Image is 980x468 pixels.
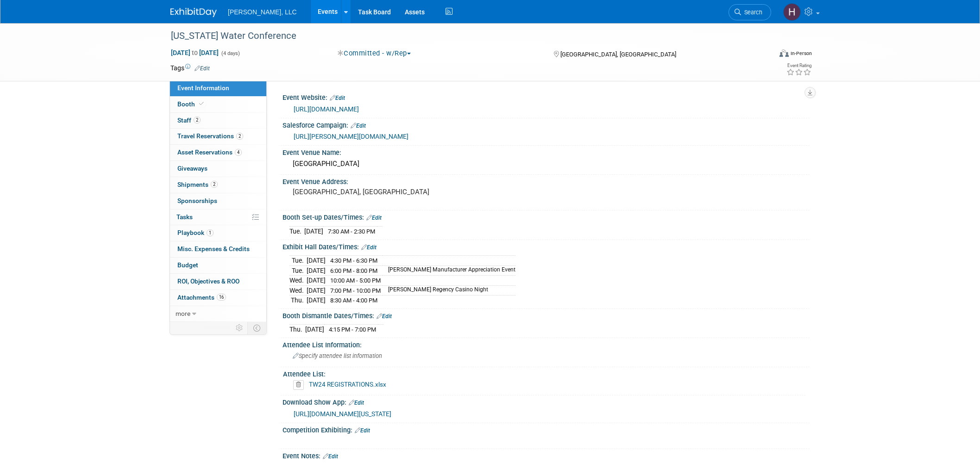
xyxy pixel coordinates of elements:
[716,48,812,62] div: Event Format
[170,306,266,322] a: more
[177,132,243,140] span: Travel Reservations
[232,322,248,334] td: Personalize Event Tab Strip
[383,285,515,296] td: [PERSON_NAME] Regency Casino Night
[307,265,326,276] td: [DATE]
[177,117,201,124] span: Staff
[334,49,415,58] button: Committed - w/Rep
[177,277,239,285] span: ROI, Objectives & ROO
[283,210,810,222] div: Booth Set-up Dates/Times:
[236,133,243,140] span: 2
[220,50,240,56] span: (4 days)
[283,423,810,435] div: Competition Exhibiting:
[307,296,326,305] td: [DATE]
[170,193,266,209] a: Sponsorships
[177,148,242,156] span: Asset Reservations
[330,297,377,304] span: 8:30 AM - 4:00 PM
[177,181,218,188] span: Shipments
[177,84,229,92] span: Event Information
[170,258,266,273] a: Budget
[309,381,386,388] a: TW24 REGISTRATIONS.xlsx
[177,197,217,204] span: Sponsorships
[235,149,242,156] span: 4
[741,9,762,16] span: Search
[176,213,193,221] span: Tasks
[329,326,376,333] span: 4:15 PM - 7:00 PM
[289,296,307,305] td: Thu.
[307,256,326,266] td: [DATE]
[293,352,382,359] span: Specify attendee list information
[170,97,266,112] a: Booth
[330,277,381,284] span: 10:00 AM - 5:00 PM
[207,229,214,236] span: 1
[330,257,377,264] span: 4:30 PM - 6:30 PM
[330,95,345,101] a: Edit
[170,63,210,73] td: Tags
[170,241,266,257] a: Misc. Expenses & Credits
[195,65,210,72] a: Edit
[170,145,266,160] a: Asset Reservations4
[366,215,382,221] a: Edit
[349,400,364,406] a: Edit
[217,294,226,301] span: 16
[294,105,359,113] a: [URL][DOMAIN_NAME]
[283,309,810,321] div: Booth Dismantle Dates/Times:
[170,129,266,144] a: Travel Reservations2
[779,49,789,57] img: Format-Inperson.png
[283,240,810,252] div: Exhibit Hall Dates/Times:
[361,244,377,251] a: Edit
[283,395,810,407] div: Download Show App:
[294,410,391,418] a: [URL][DOMAIN_NAME][US_STATE]
[168,28,757,44] div: [US_STATE] Water Conference
[170,8,217,17] img: ExhibitDay
[355,427,370,434] a: Edit
[199,101,204,106] i: Booth reservation complete
[177,100,206,108] span: Booth
[176,310,190,317] span: more
[786,63,811,68] div: Event Rating
[170,274,266,289] a: ROI, Objectives & ROO
[170,209,266,225] a: Tasks
[248,322,267,334] td: Toggle Event Tabs
[177,229,214,236] span: Playbook
[170,161,266,177] a: Giveaways
[177,165,207,172] span: Giveaways
[304,226,323,236] td: [DATE]
[729,4,771,20] a: Search
[289,325,305,334] td: Thu.
[228,8,297,16] span: [PERSON_NAME], LLC
[170,225,266,241] a: Playbook1
[305,325,324,334] td: [DATE]
[330,287,381,294] span: 7:00 PM - 10:00 PM
[283,118,810,130] div: Salesforce Campaign:
[383,265,515,276] td: [PERSON_NAME] Manufacturer Appreciation Event
[170,80,266,96] a: Event Information
[170,177,266,193] a: Shipments2
[307,285,326,296] td: [DATE]
[790,50,812,57] div: In-Person
[330,267,377,274] span: 6:00 PM - 8:00 PM
[283,175,810,186] div: Event Venue Address:
[294,133,408,140] a: [URL][PERSON_NAME][DOMAIN_NAME]
[170,49,219,57] span: [DATE] [DATE]
[170,113,266,129] a: Staff2
[293,188,492,196] pre: [GEOGRAPHIC_DATA], [GEOGRAPHIC_DATA]
[289,265,307,276] td: Tue.
[283,367,805,379] div: Attendee List:
[560,51,676,58] span: [GEOGRAPHIC_DATA], [GEOGRAPHIC_DATA]
[351,123,366,129] a: Edit
[190,49,199,56] span: to
[194,117,201,123] span: 2
[289,285,307,296] td: Wed.
[177,294,226,301] span: Attachments
[283,338,810,350] div: Attendee List Information:
[289,157,803,171] div: [GEOGRAPHIC_DATA]
[307,276,326,286] td: [DATE]
[283,449,810,461] div: Event Notes:
[283,91,810,103] div: Event Website:
[323,453,338,460] a: Edit
[289,256,307,266] td: Tue.
[177,261,198,269] span: Budget
[289,226,304,236] td: Tue.
[377,313,392,320] a: Edit
[783,3,801,21] img: Hannah Mulholland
